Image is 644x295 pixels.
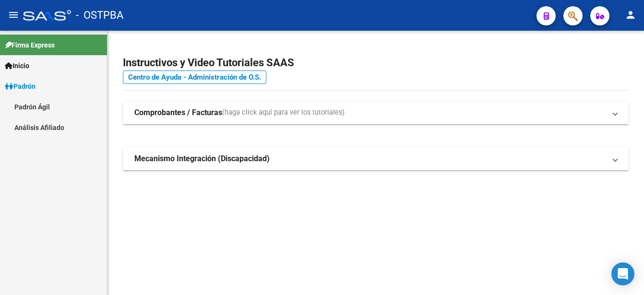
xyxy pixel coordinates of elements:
[123,54,629,72] h2: Instructivos y Video Tutoriales SAAS
[123,71,266,84] a: Centro de Ayuda - Administración de O.S.
[123,101,629,124] mat-expansion-panel-header: Comprobantes / Facturas(haga click aquí para ver los tutoriales)
[222,107,345,118] span: (haga click aquí para ver los tutoriales)
[5,60,29,71] span: Inicio
[611,262,634,285] div: Open Intercom Messenger
[134,107,222,118] strong: Comprobantes / Facturas
[8,9,19,21] mat-icon: menu
[76,5,123,26] span: - OSTPBA
[5,81,36,92] span: Padrón
[5,40,55,50] span: Firma Express
[123,147,629,170] mat-expansion-panel-header: Mecanismo Integración (Discapacidad)
[625,9,636,21] mat-icon: person
[134,153,270,164] strong: Mecanismo Integración (Discapacidad)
